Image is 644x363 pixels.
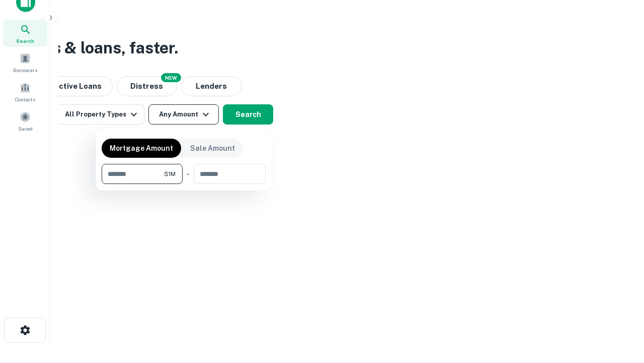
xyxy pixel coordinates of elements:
iframe: Chat Widget [594,282,644,331]
span: $1M [164,169,176,178]
p: Mortgage Amount [110,143,173,154]
p: Sale Amount [190,143,235,154]
div: - [187,164,190,184]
